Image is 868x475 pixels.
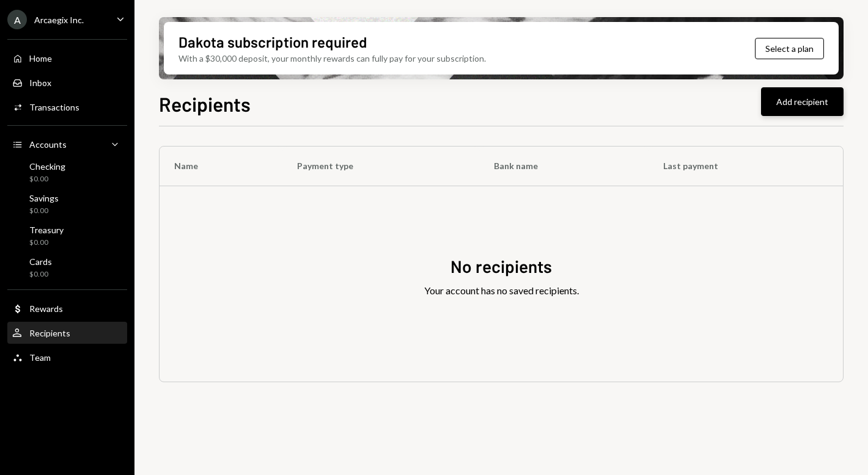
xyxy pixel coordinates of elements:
a: Treasury$0.00 [7,221,127,250]
div: Treasury [29,225,64,235]
a: Accounts [7,133,127,155]
div: Home [29,53,52,63]
div: No recipients [451,255,552,278]
div: Rewards [29,303,63,314]
a: Rewards [7,297,127,319]
a: Cards$0.00 [7,253,127,282]
div: With a $30,000 deposit, your monthly rewards can fully pay for your subscription. [178,52,486,65]
div: Team [29,352,51,363]
div: Dakota subscription required [178,32,367,52]
th: Name [160,147,282,186]
div: Transactions [29,102,79,112]
div: A [7,10,27,29]
div: Inbox [29,78,51,88]
div: Cards [29,256,52,267]
div: $0.00 [29,237,64,248]
button: Select a plan [755,38,824,59]
div: $0.00 [29,269,52,280]
a: Inbox [7,71,127,93]
a: Recipients [7,322,127,344]
th: Bank name [479,147,649,186]
a: Home [7,47,127,69]
a: Savings$0.00 [7,189,127,219]
th: Payment type [282,147,480,186]
a: Transactions [7,96,127,118]
th: Last payment [649,147,843,186]
div: Savings [29,193,59,203]
h1: Recipients [159,92,251,116]
div: Accounts [29,139,67,150]
div: Recipients [29,328,70,338]
div: Your account has no saved recipients. [424,283,579,298]
button: Add recipient [761,87,844,116]
div: $0.00 [29,206,59,216]
div: Checking [29,161,65,172]
a: Team [7,346,127,368]
div: $0.00 [29,174,65,184]
div: Arcaegix Inc. [34,15,84,25]
a: Checking$0.00 [7,158,127,187]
